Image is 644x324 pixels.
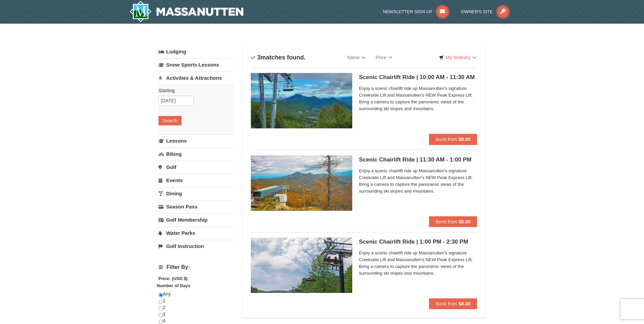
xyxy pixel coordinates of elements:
[359,239,477,245] h5: Scenic Chairlift Ride | 1:00 PM - 2:30 PM
[159,72,234,84] a: Activities & Attractions
[159,200,234,213] a: Season Pass
[359,156,477,163] h5: Scenic Chairlift Ride | 11:30 AM - 1:00 PM
[461,9,493,14] span: Owner's Site
[359,250,477,277] span: Enjoy a scenic chairlift ride up Massanutten’s signature Creekside Lift and Massanutten's NEW Pea...
[458,219,470,224] strong: $8.00
[129,1,244,22] a: Massanutten Resort
[429,298,477,309] button: Book from $8.00
[159,116,182,125] button: Search
[461,9,510,14] a: Owner's Site
[436,219,457,224] span: Book from
[383,9,449,14] a: Newsletter Sign Up
[458,301,470,306] strong: $8.00
[359,168,477,195] span: Enjoy a scenic chairlift ride up Massanutten’s signature Creekside Lift and Massanutten's NEW Pea...
[435,52,480,63] a: My Itinerary
[159,240,234,252] a: Golf Instruction
[159,276,188,281] strong: Price: (USD $)
[159,46,234,58] a: Lodging
[251,238,352,293] img: 24896431-9-664d1467.jpg
[429,216,477,227] button: Book from $8.00
[159,264,234,270] h4: Filter By:
[159,227,234,239] a: Water Parks
[129,1,244,22] img: Massanutten Resort Logo
[359,74,477,81] h5: Scenic Chairlift Ride | 10:00 AM - 11:30 AM
[159,58,234,71] a: Snow Sports Lessons
[159,214,234,226] a: Golf Membership
[159,174,234,186] a: Events
[159,161,234,173] a: Golf
[342,51,371,64] a: Name
[359,85,477,112] span: Enjoy a scenic chairlift ride up Massanutten’s signature Creekside Lift and Massanutten's NEW Pea...
[251,73,352,128] img: 24896431-1-a2e2611b.jpg
[159,134,234,147] a: Lessons
[251,155,352,211] img: 24896431-13-a88f1aaf.jpg
[371,51,397,64] a: Price
[436,301,457,306] span: Book from
[159,87,229,94] label: Starting
[436,136,457,142] span: Book from
[157,283,191,288] strong: Number of Days
[429,134,477,145] button: Book from $8.00
[159,148,234,160] a: Biking
[159,187,234,200] a: Dining
[383,9,432,14] span: Newsletter Sign Up
[458,136,470,142] strong: $8.00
